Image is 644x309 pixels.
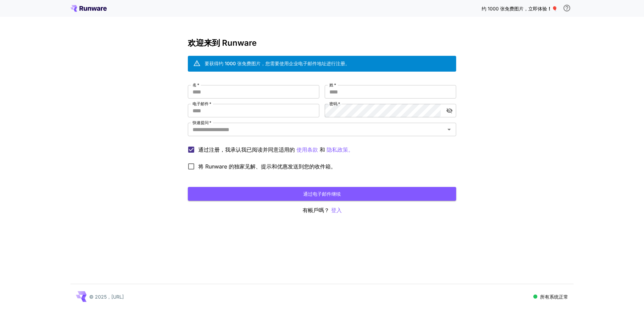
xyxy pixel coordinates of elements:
[540,294,568,300] font: 所有系统正常
[188,38,257,48] font: 欢迎来到 Runware
[327,146,354,153] font: 隐私政策。
[331,207,342,214] font: 登入
[205,61,350,66] font: 要获得约 1000 张免费图片，您需要使用企业电子邮件地址进行注册。
[188,187,456,201] button: 通过电子邮件继续
[443,105,455,117] button: 切换密码可见性
[327,146,354,154] button: 通过注册，我承认我已阅读并同意适用的 使用条款 和
[198,146,295,153] font: 通过注册，我承认我已阅读并同意适用的
[482,6,547,11] font: 约 1000 张免费图片，立即体验
[297,146,318,154] button: 通过注册，我承认我已阅读并同意适用的 和 隐私政策。
[331,206,342,215] button: 登入
[444,125,454,134] button: 打开
[329,82,333,87] font: 姓
[303,191,341,197] font: 通过电子邮件继续
[329,101,337,106] font: 密码
[297,146,318,153] font: 使用条款
[320,146,325,153] font: 和
[193,82,197,87] font: 名
[303,207,329,214] font: 有帳戶嗎？
[560,1,574,15] button: 为了获得免费信用资格，您需要使用企业电子邮件地址注册并点击我们发送给您的电子邮件中的验证链接。
[193,101,209,106] font: 电子邮件
[198,163,336,170] font: 将 Runware 的独家见解、提示和优惠发送到您的收件箱。
[547,6,557,11] font: ！🎈
[89,294,124,300] font: © 2025，[URL]
[193,120,209,125] font: 快速提问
